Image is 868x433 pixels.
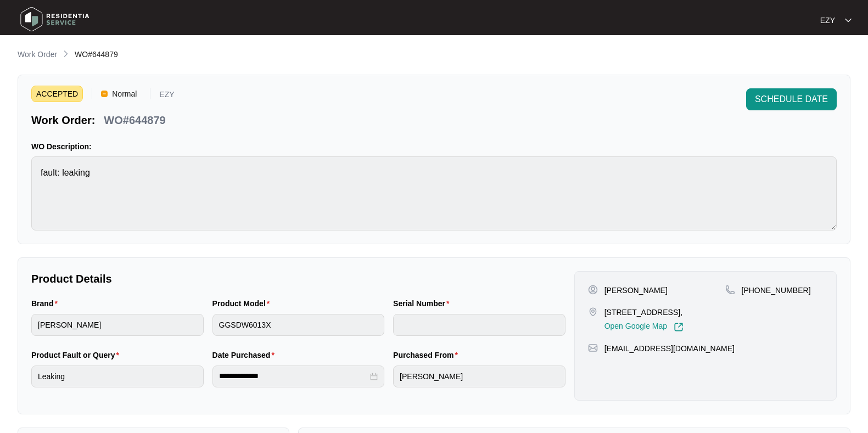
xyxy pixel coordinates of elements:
[31,156,837,230] textarea: fault: leaking
[31,314,204,336] input: Brand
[725,285,735,295] img: map-pin
[108,86,141,102] span: Normal
[588,307,598,317] img: map-pin
[212,298,275,309] label: Product Model
[212,350,279,361] label: Date Purchased
[604,322,684,332] a: Open Google Map
[588,285,598,295] img: user-pin
[75,50,118,59] span: WO#644879
[101,91,108,97] img: Vercel Logo
[219,370,368,382] input: Date Purchased
[31,365,204,387] input: Product Fault or Query
[212,314,385,336] input: Product Model
[15,49,59,61] a: Work Order
[588,343,598,353] img: map-pin
[393,314,565,336] input: Serial Number
[393,298,453,309] label: Serial Number
[845,18,852,23] img: dropdown arrow
[159,91,174,102] p: EZY
[61,49,70,58] img: chevron-right
[31,350,124,361] label: Product Fault or Query
[755,93,828,106] span: SCHEDULE DATE
[31,271,565,286] p: Product Details
[31,141,837,152] p: WO Description:
[820,15,835,26] p: EZY
[104,113,165,128] p: WO#644879
[18,49,57,60] p: Work Order
[742,285,811,296] p: [PHONE_NUMBER]
[604,285,668,296] p: [PERSON_NAME]
[31,298,62,309] label: Brand
[16,3,93,36] img: residentia service logo
[674,322,684,332] img: Link-External
[393,350,462,361] label: Purchased From
[393,365,565,387] input: Purchased From
[746,88,837,110] button: SCHEDULE DATE
[604,343,735,354] p: [EMAIL_ADDRESS][DOMAIN_NAME]
[604,307,684,318] p: [STREET_ADDRESS],
[31,86,83,102] span: ACCEPTED
[31,113,95,128] p: Work Order:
